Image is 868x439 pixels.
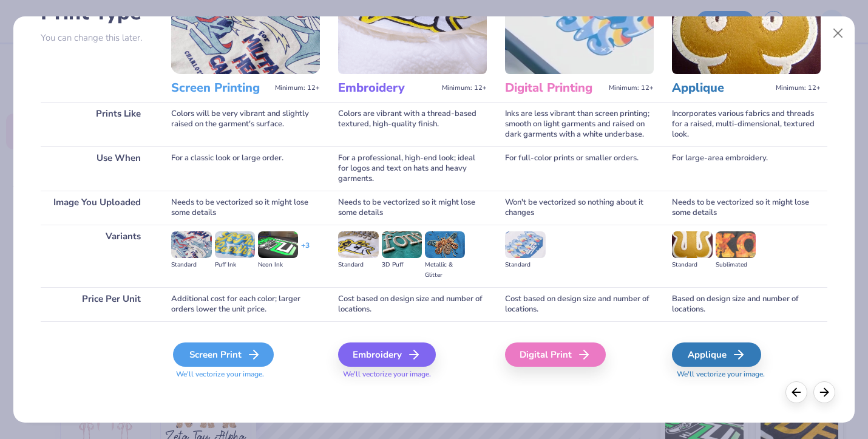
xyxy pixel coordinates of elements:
[41,191,153,225] div: Image You Uploaded
[338,287,487,321] div: Cost based on design size and number of locations.
[425,260,465,281] div: Metallic & Glitter
[425,231,465,258] img: Metallic & Glitter
[171,80,270,96] h3: Screen Printing
[258,260,298,270] div: Neon Ink
[716,231,756,258] img: Sublimated
[505,80,604,96] h3: Digital Printing
[672,146,821,191] div: For large-area embroidery.
[505,102,654,146] div: Inks are less vibrant than screen printing; smooth on light garments and raised on dark garments ...
[338,342,436,367] div: Embroidery
[672,342,761,367] div: Applique
[301,240,310,261] div: + 3
[338,146,487,191] div: For a professional, high-end look; ideal for logos and text on hats and heavy garments.
[672,369,821,379] span: We'll vectorize your image.
[171,287,320,321] div: Additional cost for each color; larger orders lower the unit price.
[672,191,821,225] div: Needs to be vectorized so it might lose some details
[171,369,320,379] span: We'll vectorize your image.
[382,231,422,258] img: 3D Puff
[672,231,712,258] img: Standard
[672,102,821,146] div: Incorporates various fabrics and threads for a raised, multi-dimensional, textured look.
[171,191,320,225] div: Needs to be vectorized so it might lose some details
[382,260,422,270] div: 3D Puff
[716,260,756,270] div: Sublimated
[215,260,255,270] div: Puff Ink
[338,191,487,225] div: Needs to be vectorized so it might lose some details
[338,80,437,96] h3: Embroidery
[776,84,821,92] span: Minimum: 12+
[505,260,545,270] div: Standard
[41,225,153,287] div: Variants
[505,287,654,321] div: Cost based on design size and number of locations.
[672,287,821,321] div: Based on design size and number of locations.
[338,102,487,146] div: Colors are vibrant with a thread-based textured, high-quality finish.
[171,146,320,191] div: For a classic look or large order.
[338,260,378,270] div: Standard
[258,231,298,258] img: Neon Ink
[338,231,378,258] img: Standard
[505,342,606,367] div: Digital Print
[672,260,712,270] div: Standard
[215,231,255,258] img: Puff Ink
[41,146,153,191] div: Use When
[826,22,849,45] button: Close
[41,33,153,43] p: You can change this later.
[173,342,274,367] div: Screen Print
[442,84,487,92] span: Minimum: 12+
[171,102,320,146] div: Colors will be very vibrant and slightly raised on the garment's surface.
[171,260,211,270] div: Standard
[275,84,320,92] span: Minimum: 12+
[672,80,771,96] h3: Applique
[338,369,487,379] span: We'll vectorize your image.
[41,287,153,321] div: Price Per Unit
[609,84,654,92] span: Minimum: 12+
[41,102,153,146] div: Prints Like
[171,231,211,258] img: Standard
[505,231,545,258] img: Standard
[505,146,654,191] div: For full-color prints or smaller orders.
[505,191,654,225] div: Won't be vectorized so nothing about it changes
